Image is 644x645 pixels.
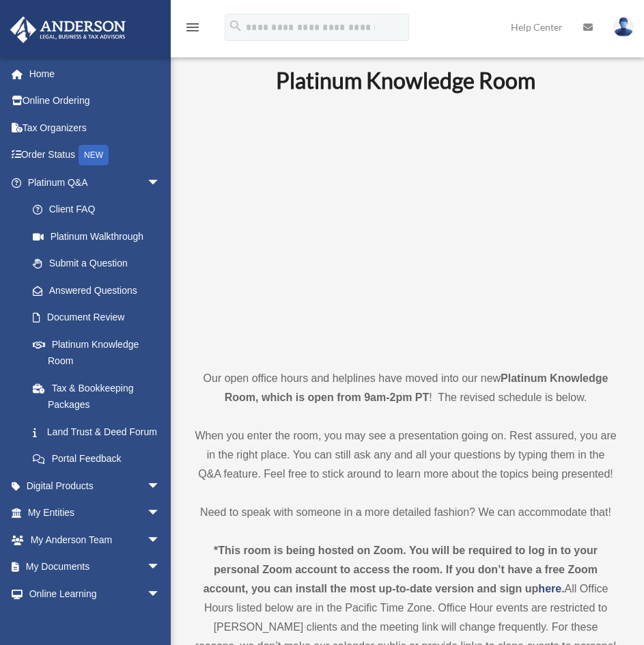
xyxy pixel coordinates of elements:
a: My Entitiesarrow_drop_down [10,499,181,527]
span: arrow_drop_down [147,499,174,527]
a: Answered Questions [19,277,181,304]
div: NEW [79,145,109,165]
strong: *This room is being hosted on Zoom. You will be required to log in to your personal Zoom account ... [204,545,598,594]
span: arrow_drop_down [147,472,174,500]
a: Tax & Bookkeeping Packages [19,374,181,418]
p: Our open office hours and helplines have moved into our new ! The revised schedule is below. [195,369,617,407]
p: When you enter the room, you may see a presentation going on. Rest assured, you are in the right ... [195,426,617,484]
a: Portal Feedback [19,445,181,473]
a: Digital Productsarrow_drop_down [10,472,181,499]
a: Online Learningarrow_drop_down [10,580,181,607]
a: Online Ordering [10,87,181,115]
a: Submit a Question [19,250,181,277]
iframe: 231110_Toby_KnowledgeRoom [201,113,611,344]
img: User Pic [613,17,634,37]
img: Anderson Advisors Platinum Portal [6,16,130,43]
strong: Platinum Knowledge Room, which is open from 9am-2pm PT [225,372,608,403]
a: menu [184,24,201,36]
a: Platinum Walkthrough [19,223,181,250]
a: Client FAQ [19,196,181,223]
a: Order StatusNEW [10,141,181,169]
a: Land Trust & Deed Forum [19,418,181,445]
i: menu [184,19,201,36]
a: Tax Organizers [10,114,181,141]
a: Platinum Q&Aarrow_drop_down [10,169,181,196]
span: arrow_drop_down [147,169,174,197]
span: arrow_drop_down [147,553,174,581]
a: Platinum Knowledge Room [19,331,174,374]
p: Need to speak with someone in a more detailed fashion? We can accommodate that! [195,503,617,522]
span: arrow_drop_down [147,526,174,554]
a: My Documentsarrow_drop_down [10,553,181,581]
a: Document Review [19,304,181,331]
a: Home [10,60,181,87]
i: search [228,18,243,33]
span: arrow_drop_down [147,580,174,608]
a: My Anderson Teamarrow_drop_down [10,526,181,553]
b: Platinum Knowledge Room [276,67,535,94]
